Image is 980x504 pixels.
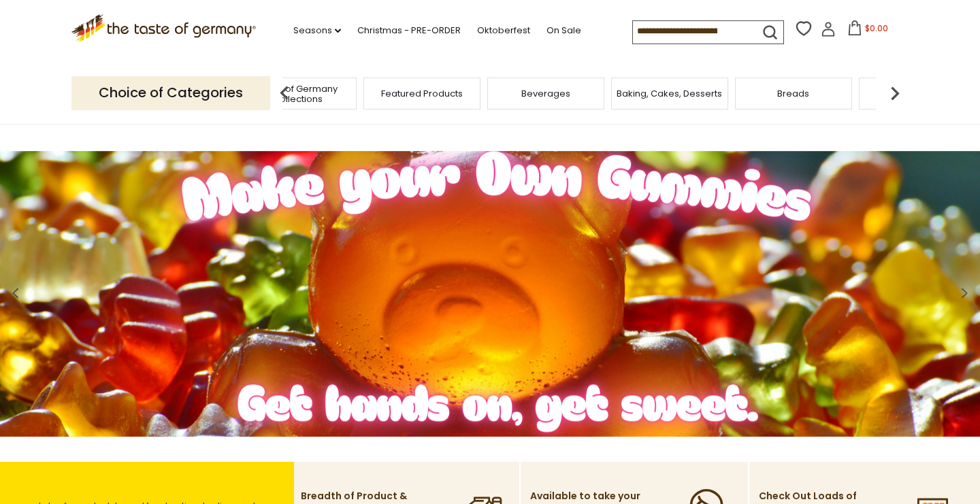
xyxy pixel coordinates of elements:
[881,80,909,107] img: next arrow
[357,23,461,38] a: Christmas - PRE-ORDER
[546,23,581,38] a: On Sale
[477,23,530,38] a: Oktoberfest
[777,88,809,99] a: Breads
[838,20,896,41] button: $0.00
[293,23,341,38] a: Seasons
[244,84,353,104] a: Taste of Germany Collections
[521,88,570,99] a: Beverages
[271,80,298,107] img: previous arrow
[71,76,270,110] p: Choice of Categories
[381,88,463,99] a: Featured Products
[865,22,888,34] span: $0.00
[617,88,722,99] a: Baking, Cakes, Desserts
